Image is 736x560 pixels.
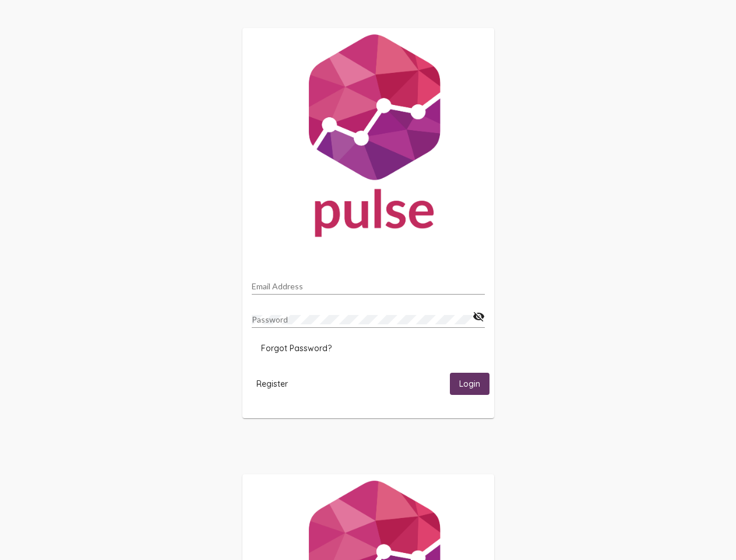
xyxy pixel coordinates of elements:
button: Login [450,373,490,394]
span: Login [459,379,480,390]
mat-icon: visibility_off [473,310,485,324]
span: Forgot Password? [261,343,332,353]
button: Register [247,373,297,394]
button: Forgot Password? [252,338,341,359]
span: Register [256,379,288,389]
img: Pulse For Good Logo [242,28,494,249]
